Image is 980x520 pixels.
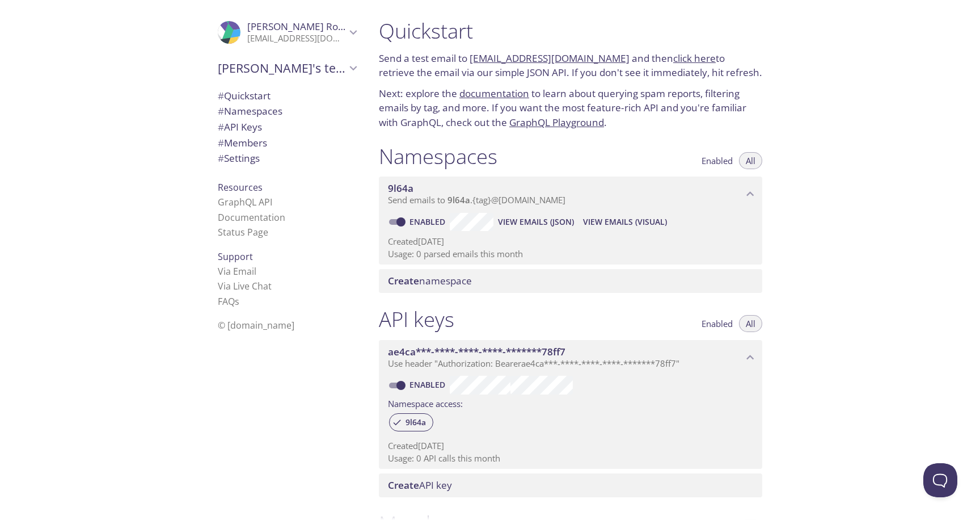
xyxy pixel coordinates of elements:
span: Namespaces [218,104,282,118]
span: # [218,104,224,118]
span: # [218,120,224,133]
p: Usage: 0 parsed emails this month [388,248,753,260]
span: # [218,136,224,149]
div: Create namespace [379,269,762,293]
button: All [739,152,762,169]
div: Members [209,135,365,151]
a: Documentation [218,211,285,224]
span: Resources [218,181,263,194]
span: API key [388,479,452,492]
p: Usage: 0 API calls this month [388,452,753,464]
span: Quickstart [218,89,271,102]
label: Namespace access: [388,395,463,411]
span: Settings [218,152,260,165]
div: API Keys [209,119,365,135]
a: GraphQL API [218,196,272,208]
div: 9l64a namespace [379,177,762,212]
p: Next: explore the to learn about querying spam reports, filtering emails by tag, and more. If you... [379,86,762,130]
span: # [218,89,224,102]
span: Support [218,250,253,263]
p: Send a test email to and then to retrieve the email via our simple JSON API. If you don't see it ... [379,51,762,80]
span: 9l64a [399,417,433,427]
div: 9l64a [389,413,433,431]
a: GraphQL Playground [509,116,604,129]
div: Team Settings [209,150,365,166]
a: [EMAIL_ADDRESS][DOMAIN_NAME] [470,52,630,65]
span: [PERSON_NAME]'s team [218,60,346,76]
h1: Namespaces [379,144,497,169]
div: Emilio's team [209,53,365,83]
p: [EMAIL_ADDRESS][DOMAIN_NAME] [247,33,346,44]
span: Create [388,479,419,492]
div: Create API Key [379,473,762,497]
button: All [739,315,762,332]
a: Via Email [218,265,256,278]
span: 9l64a [388,182,413,195]
button: Enabled [695,315,740,332]
span: [PERSON_NAME] Ropero [247,20,359,33]
a: documentation [459,87,529,100]
span: # [218,152,224,165]
h1: API keys [379,307,454,332]
div: Namespaces [209,103,365,119]
span: 9l64a [447,194,470,206]
a: FAQ [218,295,239,308]
a: Enabled [408,216,450,227]
span: Send emails to . {tag} @[DOMAIN_NAME] [388,194,565,206]
button: View Emails (JSON) [493,213,578,231]
span: View Emails (Visual) [583,215,667,229]
span: View Emails (JSON) [498,215,574,229]
span: Members [218,136,267,149]
a: click here [673,52,716,65]
span: s [235,295,239,308]
a: Via Live Chat [218,280,272,292]
span: namespace [388,274,472,287]
a: Status Page [218,226,268,238]
span: © [DOMAIN_NAME] [218,319,294,332]
span: API Keys [218,120,262,133]
iframe: Help Scout Beacon - Open [923,463,957,497]
div: Quickstart [209,88,365,104]
h1: Quickstart [379,18,762,44]
p: Created [DATE] [388,440,753,452]
div: Emilio Ropero [209,14,365,51]
span: Create [388,274,419,287]
p: Created [DATE] [388,236,753,248]
a: Enabled [408,379,450,390]
button: Enabled [695,152,740,169]
button: View Emails (Visual) [578,213,671,231]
